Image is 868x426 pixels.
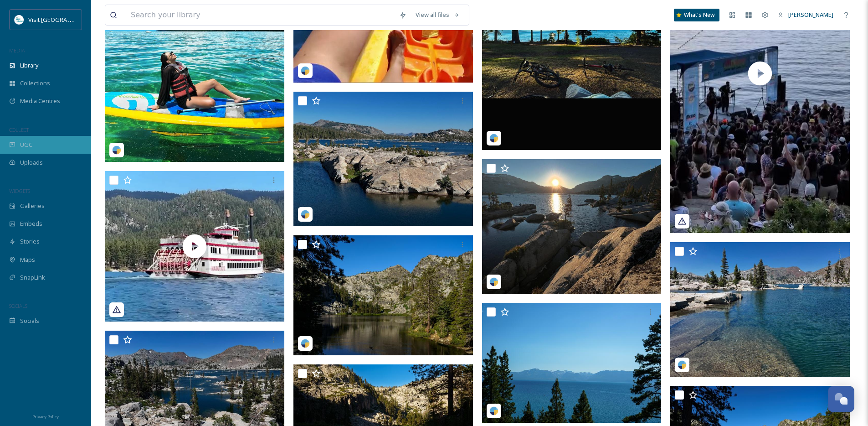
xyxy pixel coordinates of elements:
img: mindego_hillcat-18145133431398846.jpeg [293,92,473,227]
img: soupz_lodh-18018972962724676.jpg [482,303,662,423]
a: Privacy Policy [32,410,59,421]
span: Uploads [20,158,43,167]
span: Visit [GEOGRAPHIC_DATA] [28,15,99,24]
span: UGC [20,140,32,149]
img: snapsea-logo.png [301,66,310,75]
img: soupz_lodh-18072704267074575.jpg [293,235,473,355]
span: Collections [20,79,50,88]
a: [PERSON_NAME] [773,6,838,24]
span: Maps [20,255,35,264]
img: snapsea-logo.png [301,210,310,219]
img: snapsea-logo.png [112,145,121,155]
span: SOCIALS [9,302,27,309]
span: MEDIA [9,47,25,54]
span: Media Centres [20,97,60,105]
span: Privacy Policy [32,414,59,420]
img: download.jpeg [15,15,24,24]
span: Galleries [20,202,45,210]
span: Library [20,61,38,70]
img: snapsea-logo.png [489,134,498,143]
span: WIDGETS [9,187,30,194]
span: Embeds [20,219,42,228]
span: [PERSON_NAME] [788,10,833,19]
span: SnapLink [20,273,45,282]
span: Stories [20,237,40,246]
input: Search your library [126,5,395,25]
img: snapsea-logo.png [678,360,687,369]
img: mindego_hillcat-18057892931585788.jpeg [482,159,662,294]
img: mindego_hillcat-17872382595307131.jpeg [670,242,850,377]
span: COLLECT [9,126,29,133]
button: Open Chat [828,386,854,412]
a: View all files [411,6,464,24]
img: snapsea-logo.png [301,339,310,348]
img: snapsea-logo.png [489,277,498,286]
img: snapsea-logo.png [489,406,498,416]
span: Socials [20,317,39,325]
img: thumbnail [105,171,284,322]
a: What's New [674,9,719,21]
